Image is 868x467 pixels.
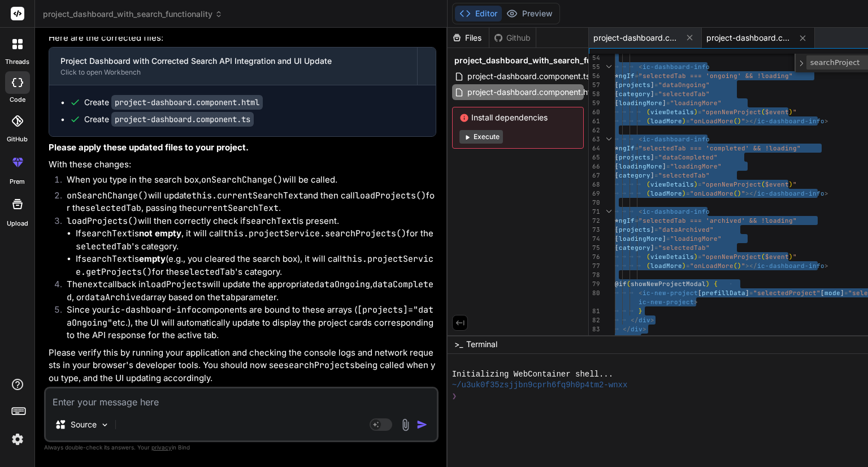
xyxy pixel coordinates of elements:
span: category [619,90,650,98]
span: < [639,63,643,71]
label: threads [5,57,29,67]
div: 78 [589,270,600,279]
span: = [635,217,639,224]
span: ) [682,117,686,125]
span: $event [765,253,789,261]
span: ( [646,108,650,116]
span: [ [615,171,619,179]
span: ic-dashboard-info [643,207,710,215]
span: [ [615,81,619,89]
span: "openNewProject [702,253,761,261]
span: "onLoadMore [690,262,734,270]
code: onSearchChange() [201,174,283,185]
span: > [824,262,828,270]
code: this.projectService.getProjects() [76,253,433,278]
span: "openNewProject [702,108,761,116]
span: projects [619,81,650,89]
p: Here are the corrected files: [49,32,436,45]
div: 71 [589,207,600,216]
p: Please verify this by running your application and checking the console logs and network requests... [49,347,436,385]
span: "loadingMore" [670,162,722,170]
span: [ [615,99,619,107]
span: project-dashboard.component.ts [466,70,591,83]
span: category [619,171,650,179]
div: 57 [589,80,600,89]
code: currentSearchText [192,202,279,214]
code: ic-dashboard-info [110,304,197,315]
span: ] [650,244,654,252]
div: Github [489,32,536,44]
span: prefillData [702,289,745,297]
div: 64 [589,144,600,153]
span: ( [646,117,650,125]
span: project_dashboard_with_search_functionality [43,8,223,20]
span: ></ [745,262,757,270]
span: </ [623,325,631,333]
span: loadMore [650,189,682,197]
span: ic-new-project [643,289,698,297]
span: "selectedTab === 'completed' && !loading" [639,144,801,152]
code: selectedTab [76,241,132,252]
span: [ [615,90,619,98]
div: 84 [589,334,600,343]
span: = [698,253,702,261]
span: > [643,325,646,333]
span: ( [734,262,737,270]
span: [ [615,162,619,170]
div: Click to open Workbench [60,68,406,77]
span: project-dashboard.component.ts [593,32,678,44]
span: > [824,117,828,125]
span: ) [737,189,741,197]
span: "selectedProject" [753,289,821,297]
span: ] [650,153,654,161]
span: $event [765,108,789,116]
span: = [635,72,639,80]
li: If is (e.g., you cleared the search box), it will call for the 's category. [76,253,436,278]
span: [ [615,153,619,161]
li: Since your components are bound to these arrays ( etc.), the UI will automatically update to disp... [58,304,436,342]
span: = [654,153,658,161]
code: loadProjects [146,279,207,290]
span: ic-dashboard-info [643,63,710,71]
span: ( [734,117,737,125]
span: "selectedTab" [658,244,710,252]
span: ) [737,117,741,125]
span: ~/u3uk0f35zsjjbn9cprh6fq9h0p4tm2-wnxx [452,380,628,391]
code: loadProjects() [67,215,138,227]
div: Click to collapse the range. [601,62,616,71]
li: will then correctly check if is present. [58,215,436,279]
span: ) [789,180,793,188]
span: "dataCompleted" [658,153,718,161]
label: prem [10,177,25,187]
div: 60 [589,107,600,116]
span: < [639,135,643,143]
span: ngIf [619,144,635,152]
span: ( [646,189,650,197]
div: 70 [589,198,600,207]
span: viewDetails [650,180,694,188]
span: = [654,244,658,252]
span: "onLoadMore [690,117,734,125]
span: loadMore [650,117,682,125]
div: 65 [589,153,600,162]
code: dataArchived [85,292,146,303]
span: ic-new-project [639,298,694,306]
code: selectedTab [85,202,141,214]
span: "onLoadMore [690,189,734,197]
span: @if [615,280,627,288]
span: ( [646,253,650,261]
span: { [714,280,718,288]
span: = [686,262,690,270]
span: = [654,171,658,179]
div: 55 [589,62,600,71]
div: 76 [589,252,600,261]
img: icon [416,419,428,430]
span: "openNewProject [702,180,761,188]
span: ] [745,289,749,297]
span: [ [821,289,824,297]
span: = [749,289,753,297]
span: = [686,117,690,125]
span: ] [650,90,654,98]
p: Always double-check its answers. Your in Bind [44,442,439,453]
span: loadingMore [619,99,662,107]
